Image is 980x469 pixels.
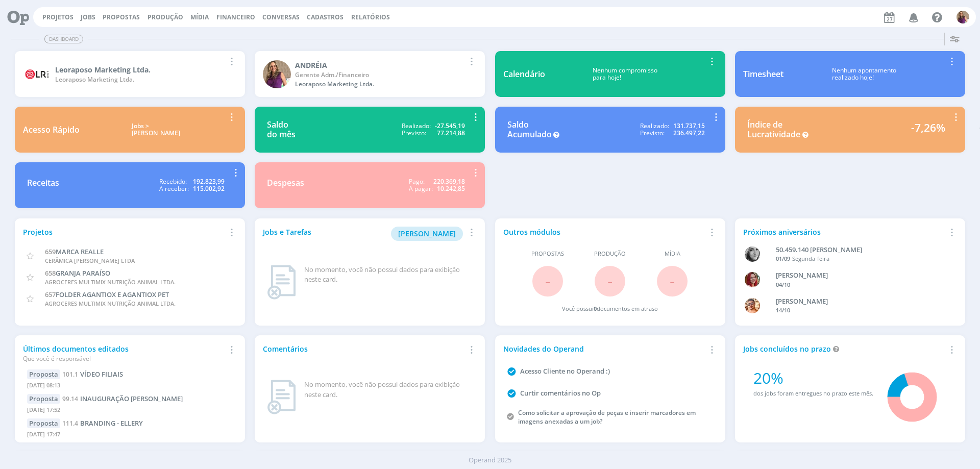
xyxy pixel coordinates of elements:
span: - [545,270,550,292]
img: J [745,246,760,262]
div: 192.823,99 [193,178,225,185]
a: Jobs [81,13,95,21]
div: Receitas [27,178,59,193]
a: TimesheetNenhum apontamentorealizado hoje! [735,51,965,97]
div: ANDRÉIA [295,60,465,70]
span: MARCA REALLE [56,247,104,256]
a: Acesso Cliente no Operand :) [520,366,610,376]
div: Previsto: [402,130,426,137]
div: 20% [753,366,873,389]
div: Recebido: [159,178,187,185]
div: 10.242,85 [437,185,465,192]
div: Próximos aniversários [743,227,945,237]
span: 01/09 [776,255,790,262]
div: Jobs e Tarefas [263,227,465,241]
span: 111.4 [62,419,78,428]
img: A [263,60,291,88]
button: Produção [144,13,186,21]
span: BRANDING - ELLERY [80,418,143,428]
div: Saldo Acumulado [507,120,552,139]
div: Realizado: [640,122,669,130]
div: Jobs > [PERSON_NAME] [87,122,225,137]
a: 101.1VÍDEO FILIAIS [62,369,123,379]
div: Nenhum apontamento realizado hoje! [783,67,945,82]
div: VICTOR MIRON COUTO [776,297,941,307]
div: 131.737,15 [673,122,705,130]
img: V [745,298,760,313]
a: 657FOLDER AGANTIOX E AGANTIOX PET [45,289,169,299]
div: Comentários [263,343,465,354]
div: A pagar: [409,185,433,192]
span: AGROCERES MULTIMIX NUTRIÇÃO ANIMAL LTDA. [45,300,176,307]
div: Proposta [27,394,60,404]
button: A [956,8,970,26]
div: Leoraposo Marketing Ltda. [55,64,225,75]
a: 658GRANJA PARAÍSO [45,268,110,278]
div: Acesso Rápido [23,124,80,136]
span: 658 [45,268,56,278]
a: Propostas [103,13,140,21]
div: Timesheet [743,68,783,80]
div: [DATE] 17:52 [27,404,233,418]
div: [DATE] 17:47 [27,428,233,443]
a: Mídia [190,13,209,21]
a: [PERSON_NAME] [391,228,463,237]
div: Outros módulos [503,227,705,237]
div: Jobs concluídos no prazo [743,343,945,354]
div: Nenhum compromisso para hoje! [545,67,705,82]
span: 657 [45,290,56,299]
div: No momento, você não possui dados para exibição neste card. [304,265,473,285]
div: Calendário [503,68,545,80]
button: Relatórios [348,13,393,21]
div: 236.497,22 [673,130,705,137]
span: 14/10 [776,306,790,314]
button: Cadastros [304,13,347,21]
div: Despesas [267,178,304,193]
span: 0 [594,305,597,312]
div: 115.002,92 [193,185,225,192]
button: Projetos [39,13,77,21]
span: INAUGURAÇÃO DANI PISOS [80,394,183,403]
a: 111.4BRANDING - ELLERY [62,418,143,428]
span: Dashboard [44,35,83,43]
span: CERÂMICA [PERSON_NAME] LTDA [45,257,135,264]
div: Pago: [409,178,425,185]
button: Financeiro [213,13,258,21]
button: Propostas [100,13,143,21]
span: 659 [45,247,56,256]
button: Mídia [187,13,212,21]
div: 77.214,88 [437,130,465,137]
span: 99.14 [62,394,78,403]
div: Projetos [23,227,225,237]
a: 99.14INAUGURAÇÃO [PERSON_NAME] [62,394,183,403]
div: Proposta [27,369,60,380]
div: Você possui documentos em atraso [562,305,658,313]
span: VÍDEO FILIAIS [80,369,123,379]
div: Proposta [27,418,60,429]
span: Segunda-feira [792,255,829,262]
span: Propostas [531,250,564,258]
span: Mídia [665,250,680,258]
div: Índice de Lucratividade [747,120,800,139]
div: No momento, você não possui dados para exibição neste card. [304,380,473,400]
span: AGROCERES MULTIMIX NUTRIÇÃO ANIMAL LTDA. [45,278,176,286]
span: Cadastros [307,13,344,21]
a: Produção [148,13,183,21]
div: Leoraposo Marketing Ltda. [55,75,225,84]
div: Gerente Adm./Financeiro [295,70,465,80]
div: 50.459.140 JANAÍNA LUNA FERRO [776,245,941,255]
a: Como solicitar a aprovação de peças e inserir marcadores em imagens anexadas a um job? [518,408,696,426]
span: 04/10 [776,281,790,288]
a: Conversas [262,13,300,21]
a: Relatórios [351,13,390,21]
a: Projetos [42,13,73,21]
span: FOLDER AGANTIOX E AGANTIOX PET [56,290,169,299]
button: Conversas [259,13,303,21]
span: 101.1 [62,370,78,379]
a: AANDRÉIAGerente Adm./FinanceiroLeoraposo Marketing Ltda. [255,51,485,97]
div: Novidades do Operand [503,343,705,354]
a: Leoraposo Marketing Ltda.Leoraposo Marketing Ltda. [15,51,245,97]
div: dos jobs foram entregues no prazo este mês. [753,389,873,398]
div: [DATE] 08:13 [27,379,233,394]
button: [PERSON_NAME] [391,227,463,241]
